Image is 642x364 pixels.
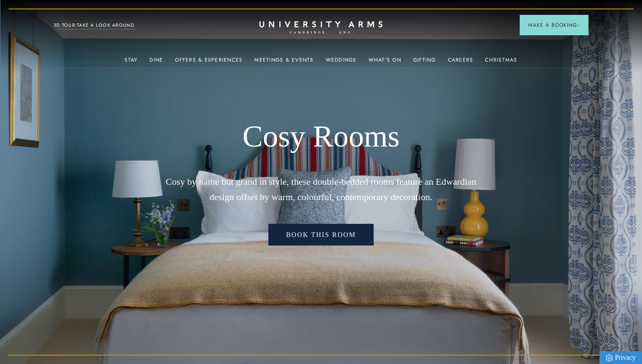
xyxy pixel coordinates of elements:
a: Dine [149,57,163,68]
p: Cosy by name but grand in style, these double-bedded rooms feature an Edwardian design offset by ... [160,174,481,204]
a: Home [259,21,383,34]
a: Weddings [326,57,357,68]
a: 3D TOUR:TAKE A LOOK AROUND [53,22,135,29]
a: Meetings & Events [254,57,313,68]
h1: Cosy Rooms [160,119,481,155]
img: Privacy [606,354,613,361]
a: Careers [448,57,473,68]
a: Book This Room [268,224,374,246]
button: Make a BookingArrow icon [520,15,588,35]
a: Stay [124,57,138,68]
span: Make a Booking [528,21,580,29]
a: What's On [369,57,401,68]
img: Arrow icon [577,24,580,27]
a: Offers & Experiences [175,57,242,68]
a: Gifting [413,57,436,68]
a: Privacy [600,351,642,364]
a: Christmas [485,57,517,68]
